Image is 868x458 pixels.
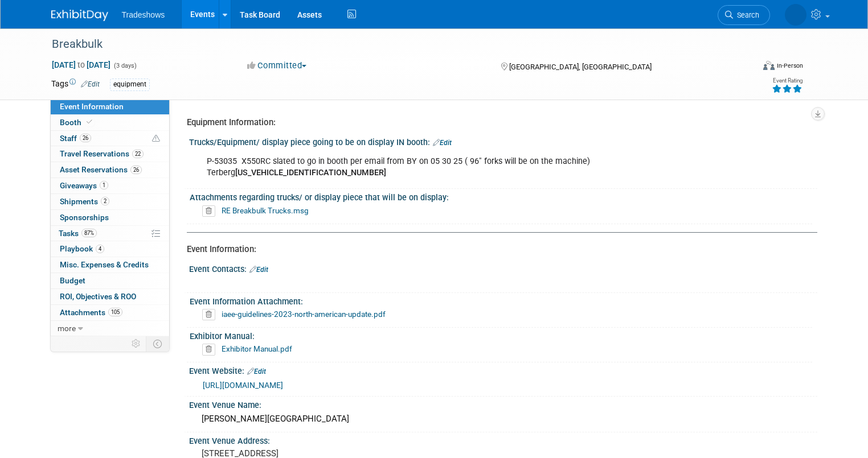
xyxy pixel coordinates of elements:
[60,308,122,317] span: Attachments
[189,397,817,411] div: Event Venue Name:
[203,381,283,390] a: [URL][DOMAIN_NAME]
[785,4,806,26] img: Kay Reynolds
[60,276,85,285] span: Budget
[59,229,97,238] span: Tasks
[198,410,809,428] div: [PERSON_NAME][GEOGRAPHIC_DATA]
[189,362,817,377] div: Event Website:
[249,266,268,274] a: Edit
[132,150,144,158] span: 22
[190,189,812,203] div: Attachments regarding trucks/ or display piece that will be on display:
[202,345,220,353] a: Delete attachment?
[51,10,108,21] img: ExhibitDay
[51,241,169,257] a: Playbook4
[222,206,309,215] a: RE Breakbulk Trucks.msg
[51,321,169,336] a: more
[51,162,169,178] a: Asset Reservations26
[146,336,169,351] td: Toggle Event Tabs
[51,60,111,70] span: [DATE] [DATE]
[51,226,169,241] a: Tasks87%
[80,134,91,142] span: 26
[58,324,76,333] span: more
[51,146,169,162] a: Travel Reservations22
[60,181,108,190] span: Giveaways
[51,194,169,209] a: Shipments2
[101,197,109,205] span: 2
[243,60,311,72] button: Committed
[433,139,452,147] a: Edit
[60,213,109,222] span: Sponsorships
[60,165,142,174] span: Asset Reservations
[126,336,146,351] td: Personalize Event Tab Strip
[76,60,87,69] span: to
[60,118,95,127] span: Booth
[51,273,169,288] a: Budget
[96,245,104,253] span: 4
[189,134,817,148] div: Trucks/Equipment/ display piece going to be on display IN booth:
[110,79,150,90] div: equipment
[122,10,165,19] span: Tradeshows
[108,308,122,316] span: 105
[509,63,652,71] span: [GEOGRAPHIC_DATA], [GEOGRAPHIC_DATA]
[60,197,109,206] span: Shipments
[113,62,137,69] span: (3 days)
[187,117,809,129] div: Equipment Information:
[51,305,169,320] a: Attachments105
[60,102,124,111] span: Event Information
[51,178,169,193] a: Giveaways1
[60,134,91,143] span: Staff
[51,289,169,304] a: ROI, Objectives & ROO
[763,61,775,70] img: Format-Inperson.png
[776,61,803,70] div: In-Person
[202,207,220,215] a: Delete attachment?
[189,432,817,447] div: Event Venue Address:
[222,310,386,319] a: iaee-guidelines-2023-north-american-update.pdf
[48,34,739,55] div: Breakbulk
[51,257,169,273] a: Misc. Expenses & Credits
[51,210,169,225] a: Sponsorships
[100,181,108,189] span: 1
[60,244,104,253] span: Playbook
[51,99,169,114] a: Event Information
[247,368,266,376] a: Edit
[81,229,97,237] span: 87%
[51,78,100,91] td: Tags
[190,328,812,342] div: Exhibitor Manual:
[235,168,386,178] b: [US_VEHICLE_IDENTIFICATION_NUMBER]
[60,260,149,269] span: Misc. Expenses & Credits
[692,59,803,76] div: Event Format
[199,150,695,184] div: P-53035 X550RC slated to go in booth per email from BY on 05 30 25 ( 96" forks will be on the mac...
[87,119,92,125] i: Booth reservation complete
[187,244,809,255] div: Event Information:
[51,115,169,130] a: Booth
[772,78,803,84] div: Event Rating
[189,261,817,275] div: Event Contacts:
[51,131,169,146] a: Staff26
[60,149,144,158] span: Travel Reservations
[202,311,220,319] a: Delete attachment?
[190,293,812,307] div: Event Information Attachment:
[60,292,136,301] span: ROI, Objectives & ROO
[718,5,770,25] a: Search
[222,344,292,353] a: Exhibitor Manual.pdf
[81,80,100,88] a: Edit
[152,134,160,144] span: Potential Scheduling Conflict -- at least one attendee is tagged in another overlapping event.
[130,166,142,174] span: 26
[733,11,759,19] span: Search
